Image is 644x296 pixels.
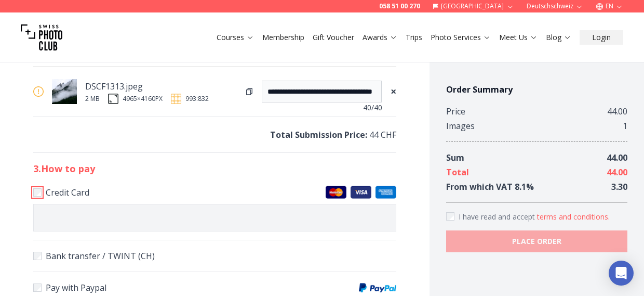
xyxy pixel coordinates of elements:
button: Gift Voucher [308,30,358,45]
span: 44.00 [607,166,627,178]
div: From which VAT 8.1 % [446,179,534,194]
div: Images [446,119,475,133]
button: Awards [358,30,401,45]
a: Membership [262,32,304,43]
div: 2 MB [85,95,100,103]
h2: 3 . How to pay [33,161,396,176]
img: American Express [375,186,396,199]
img: Paypal [359,283,396,292]
span: I have read and accept [459,212,537,222]
div: Price [446,104,465,119]
h4: Order Summary [446,83,627,96]
button: Membership [258,30,308,45]
input: Credit CardMaster CardsVisaAmerican Express [33,188,42,197]
span: 993:832 [185,95,209,103]
span: × [391,84,396,99]
a: Trips [406,32,422,43]
p: 44 CHF [33,127,396,142]
a: Photo Services [431,32,491,43]
div: DSCF1313.jpeg [85,79,185,94]
img: ratio [171,94,181,104]
div: 4965 × 4160 PX [123,95,163,103]
img: Master Cards [326,186,346,199]
input: Pay with PaypalPaypal [33,284,42,292]
label: Pay with Paypal [33,280,396,295]
button: PLACE ORDER [446,230,627,252]
a: 058 51 00 270 [379,2,420,10]
div: Total [446,165,469,179]
a: Meet Us [499,32,538,43]
img: thumb [52,79,77,104]
div: 1 [623,119,627,133]
b: PLACE ORDER [512,236,561,247]
div: 44.00 [607,104,627,119]
img: warn [33,86,44,97]
img: Swiss photo club [21,17,62,58]
button: Blog [542,30,575,45]
span: 40 /40 [363,102,382,113]
button: Meet Us [495,30,542,45]
button: Trips [401,30,426,45]
button: Login [580,30,623,45]
button: Accept termsI have read and accept [537,212,610,222]
img: size [108,94,118,104]
button: Courses [212,30,258,45]
button: Photo Services [426,30,495,45]
input: Bank transfer / TWINT (CH) [33,252,42,260]
a: Courses [217,32,254,43]
label: Credit Card [33,185,396,200]
label: Bank transfer / TWINT (CH) [33,249,396,263]
a: Awards [363,32,397,43]
a: Gift Voucher [313,32,354,43]
div: Open Intercom Messenger [609,261,634,286]
span: 44.00 [607,152,627,163]
b: Total Submission Price : [270,129,367,140]
img: Visa [351,186,371,199]
iframe: Cadre de saisie sécurisé pour le paiement par carte [40,213,390,223]
span: 3.30 [611,181,627,192]
a: Blog [546,32,571,43]
input: Accept terms [446,212,454,221]
div: Sum [446,150,464,165]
